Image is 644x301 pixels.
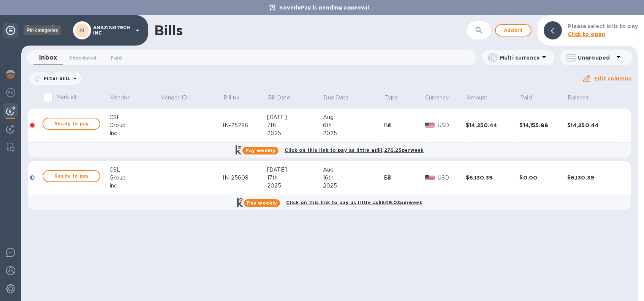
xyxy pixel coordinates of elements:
span: Add bill [502,26,525,35]
p: Currency [425,94,449,102]
div: 2025 [323,182,384,190]
span: Balance [568,94,599,102]
p: Mark all [56,93,76,101]
div: Aug [323,113,384,121]
div: $14,155.88 [520,121,567,129]
div: 6th [323,121,384,129]
div: Group [109,174,160,182]
p: Multi currency [500,54,540,61]
div: $14,250.44 [466,121,519,129]
span: Amount [467,94,498,102]
p: Balance [568,94,589,102]
p: Vendor [110,94,130,102]
p: Due Date [324,94,349,102]
div: 16th [323,174,384,182]
div: IN-25608 [223,174,267,182]
img: Logo [27,25,59,34]
span: Bill № [223,94,249,102]
div: Inc [109,129,160,137]
span: Paid [111,54,122,62]
img: USD [425,175,435,180]
div: 17th [267,174,323,182]
div: Inc [109,182,160,190]
p: Bill № [223,94,239,102]
div: Aug [323,166,384,174]
p: USD [438,121,466,129]
b: Click on this link to pay as little as $549.03 per week [286,200,422,205]
b: Click to open [568,31,606,37]
u: Edit columns [594,76,631,82]
span: Ready to pay [49,172,93,181]
div: $14,250.44 [567,121,621,129]
div: 7th [267,121,323,129]
span: Scheduled [69,54,97,62]
img: Foreign exchange [6,88,15,97]
div: $6,130.39 [567,174,621,181]
p: Bill Date [268,94,290,102]
b: Please select bills to pay [568,23,638,29]
b: Pay weekly [245,148,275,153]
div: 2025 [267,129,323,137]
span: Inbox [39,52,57,63]
p: Vendor ID [161,94,187,102]
div: Bill [384,174,425,182]
div: IN-25286 [223,121,267,129]
p: Filter Bills [41,75,70,82]
div: Bill [384,121,425,129]
b: Pay weekly [247,200,277,206]
div: 2025 [323,129,384,137]
p: Type [385,94,398,102]
span: Ready to pay [49,119,93,128]
span: Type [385,94,408,102]
p: KoverlyPay is pending approval. [275,4,375,11]
div: CSL [109,113,160,121]
button: Ready to pay [43,170,100,182]
span: Paid [520,94,542,102]
div: Group [109,121,160,129]
span: Vendor ID [161,94,197,102]
p: Ungrouped [578,54,614,61]
p: AMAZINGTECH INC [93,25,131,36]
span: Vendor [110,94,139,102]
p: USD [438,174,466,182]
p: Paid [520,94,532,102]
div: [DATE] [267,113,323,121]
div: 2025 [267,182,323,190]
div: [DATE] [267,166,323,174]
button: Addbill [495,24,532,36]
p: Amount [467,94,488,102]
b: Click on this link to pay as little as $1,276.25 per week [285,147,424,153]
div: $6,130.39 [466,174,519,181]
b: AI [79,27,85,33]
h1: Bills [154,22,182,38]
span: Bill Date [268,94,300,102]
span: Due Date [324,94,359,102]
div: $0.00 [520,174,567,181]
img: USD [425,123,435,128]
button: Ready to pay [43,118,100,130]
div: CSL [109,166,160,174]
